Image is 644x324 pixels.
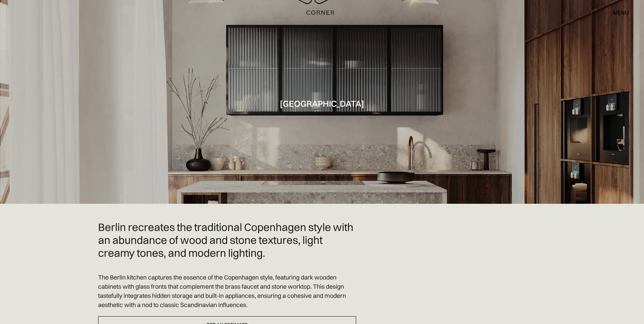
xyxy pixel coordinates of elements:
[613,10,629,15] div: menu
[298,8,346,17] a: home
[98,273,356,309] p: The Berlin kitchen captures the essence of the Copenhagen style, featuring dark wooden cabinets w...
[280,99,364,108] h1: [GEOGRAPHIC_DATA]
[606,7,629,18] div: menu
[98,221,356,259] h2: Berlin recreates the traditional Copenhagen style with an abundance of wood and stone textures, l...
